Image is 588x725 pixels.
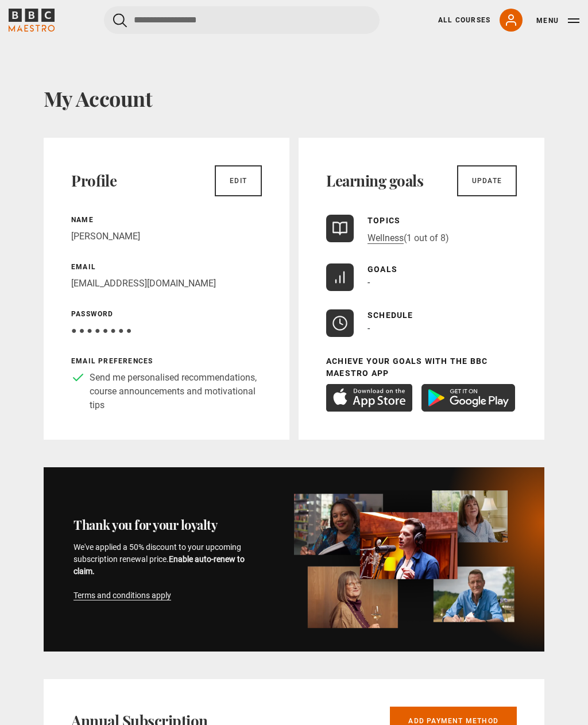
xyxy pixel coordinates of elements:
[71,309,262,319] p: Password
[367,323,370,334] span: -
[367,309,413,321] p: Schedule
[71,356,262,366] p: Email preferences
[73,517,266,533] h2: Thank you for your loyalty
[457,165,517,196] a: Update
[367,232,404,244] a: Wellness
[71,325,131,336] span: ● ● ● ● ● ● ● ●
[71,230,262,243] p: [PERSON_NAME]
[113,13,127,28] button: Submit the search query
[73,591,171,600] a: Terms and conditions apply
[71,277,262,290] p: [EMAIL_ADDRESS][DOMAIN_NAME]
[367,231,449,245] p: (1 out of 8)
[71,262,262,272] p: Email
[9,9,55,32] svg: BBC Maestro
[536,15,579,26] button: Toggle navigation
[367,277,370,288] span: -
[367,263,397,276] p: Goals
[367,215,449,227] p: Topics
[90,371,262,412] p: Send me personalised recommendations, course announcements and motivational tips
[71,215,262,225] p: Name
[294,490,514,629] img: banner_image-1d4a58306c65641337db.webp
[44,86,544,110] h1: My Account
[215,165,262,196] a: Edit
[104,6,380,34] input: Search
[438,15,490,25] a: All Courses
[73,541,266,602] p: We've applied a 50% discount to your upcoming subscription renewal price.
[326,355,517,379] p: Achieve your goals with the BBC Maestro App
[71,172,117,190] h2: Profile
[326,172,423,190] h2: Learning goals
